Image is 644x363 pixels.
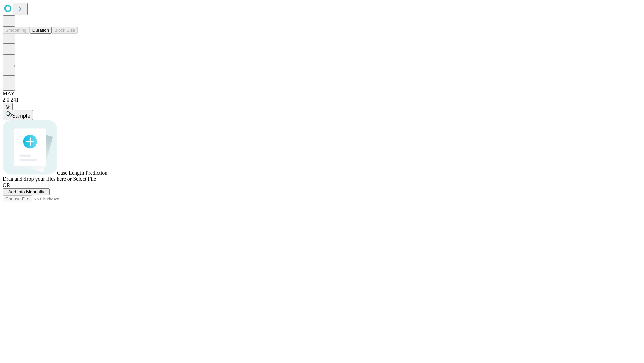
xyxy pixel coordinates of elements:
[12,113,30,119] span: Sample
[3,97,641,103] div: 2.0.241
[3,182,10,188] span: OR
[3,91,641,97] div: MAY
[3,27,30,34] button: Smoothing
[30,27,52,34] button: Duration
[3,103,13,110] button: @
[57,170,107,176] span: Case Length Prediction
[52,27,78,34] button: Block Size
[5,104,10,109] span: @
[3,188,50,195] button: Add Info Manually
[3,176,72,182] span: Drag and drop your files here or
[73,176,96,182] span: Select File
[3,110,33,120] button: Sample
[8,189,44,194] span: Add Info Manually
